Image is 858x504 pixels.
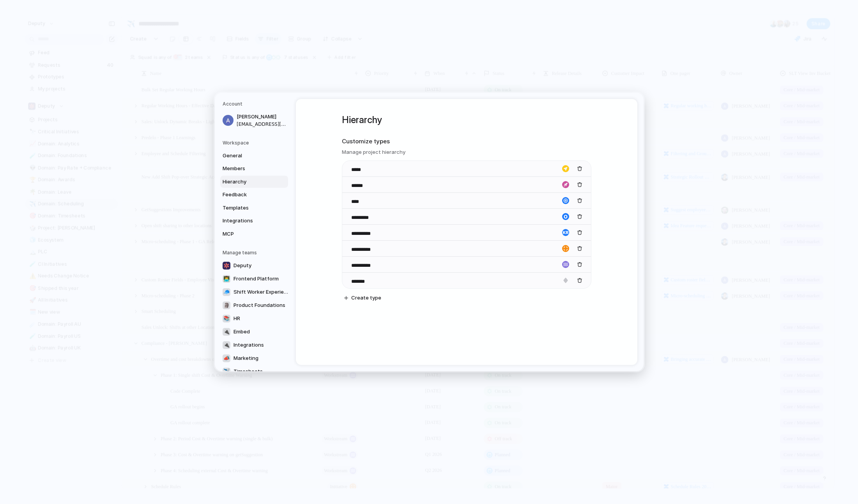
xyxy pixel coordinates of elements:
[223,368,230,375] div: ✈️
[234,315,240,322] span: HR
[223,288,230,296] div: 🧢
[220,111,288,130] a: [PERSON_NAME][EMAIL_ADDRESS][DOMAIN_NAME]
[220,273,292,285] a: 👨‍💻Frontend Platform
[234,275,279,283] span: Frontend Platform
[234,354,258,362] span: Marketing
[220,201,288,214] a: Templates
[223,354,230,362] div: 📣
[223,301,230,309] div: 🗿
[220,365,292,378] a: ✈️Timesheets
[223,230,272,238] span: MCP
[342,113,591,127] h1: Hierarchy
[220,227,288,240] a: MCP
[220,149,288,162] a: General
[234,288,290,296] span: Shift Worker Experience
[223,249,288,256] h5: Manage teams
[223,191,272,199] span: Feedback
[237,113,287,121] span: [PERSON_NAME]
[351,294,381,302] span: Create type
[223,152,272,159] span: General
[220,299,292,312] a: 🗿Product Foundations
[223,328,230,336] div: 🔌
[220,286,292,298] a: 🧢Shift Worker Experience
[223,275,230,283] div: 👨‍💻
[342,137,591,146] h2: Customize types
[234,341,264,349] span: Integrations
[234,368,263,375] span: Timesheets
[234,328,250,336] span: Embed
[223,100,288,107] h5: Account
[237,120,287,127] span: [EMAIL_ADDRESS][DOMAIN_NAME]
[234,301,285,309] span: Product Foundations
[220,215,288,227] a: Integrations
[341,293,384,303] button: Create type
[342,148,591,156] h3: Manage project hierarchy
[223,204,272,211] span: Templates
[223,315,230,322] div: 📚
[220,352,292,365] a: 📣Marketing
[220,259,292,272] a: Deputy
[220,339,292,351] a: 🔌Integrations
[220,326,292,338] a: 🔌Embed
[223,217,272,225] span: Integrations
[220,162,288,175] a: Members
[223,139,288,146] h5: Workspace
[223,341,230,349] div: 🔌
[223,165,272,173] span: Members
[220,189,288,201] a: Feedback
[220,175,288,188] a: Hierarchy
[220,312,292,325] a: 📚HR
[234,262,251,270] span: Deputy
[223,178,272,185] span: Hierarchy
